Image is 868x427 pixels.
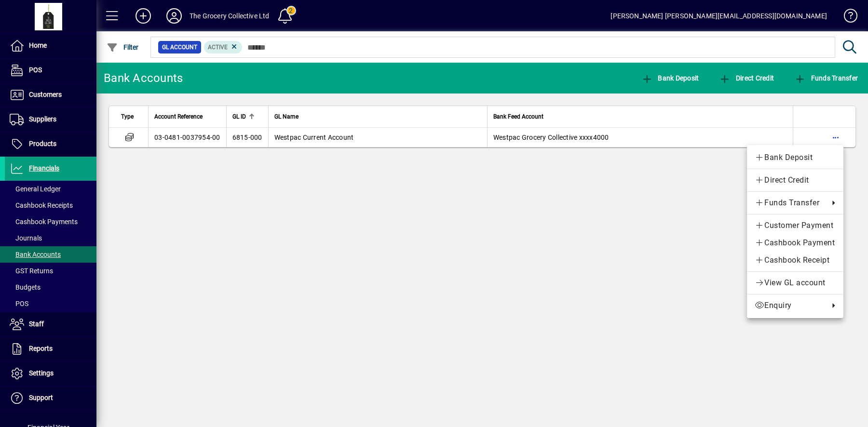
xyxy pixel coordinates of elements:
span: Customer Payment [755,220,836,231]
span: Cashbook Receipt [755,254,836,266]
span: Cashbook Payment [755,237,836,249]
span: Direct Credit [755,174,836,186]
span: Funds Transfer [755,197,824,209]
span: Enquiry [755,300,824,311]
span: View GL account [755,277,836,289]
span: Bank Deposit [755,152,836,163]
